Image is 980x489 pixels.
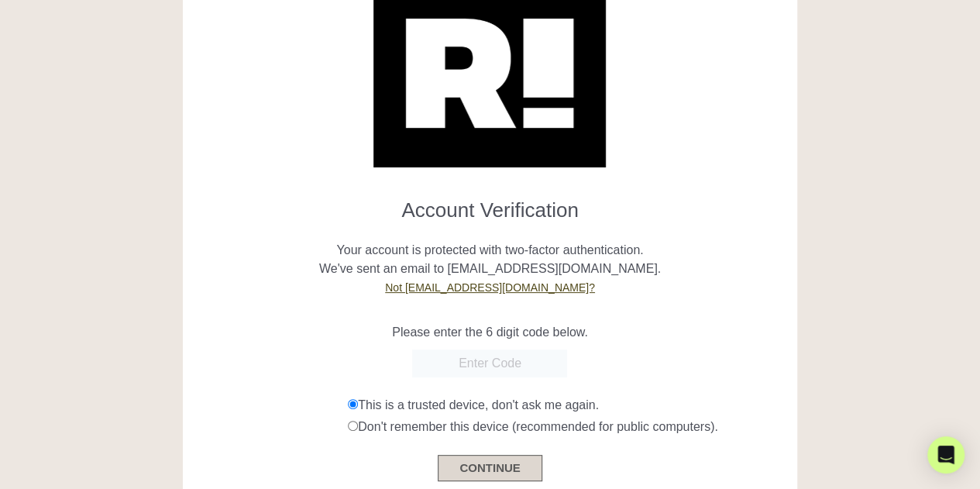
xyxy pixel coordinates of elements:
[194,222,786,297] p: Your account is protected with two-factor authentication. We've sent an email to [EMAIL_ADDRESS][...
[348,396,786,415] div: This is a trusted device, don't ask me again.
[348,418,786,436] div: Don't remember this device (recommended for public computers).
[927,436,965,474] div: Open Intercom Messenger
[438,455,542,481] button: CONTINUE
[412,350,567,377] input: Enter Code
[194,186,786,222] h1: Account Verification
[385,281,595,294] a: Not [EMAIL_ADDRESS][DOMAIN_NAME]?
[194,323,786,342] p: Please enter the 6 digit code below.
